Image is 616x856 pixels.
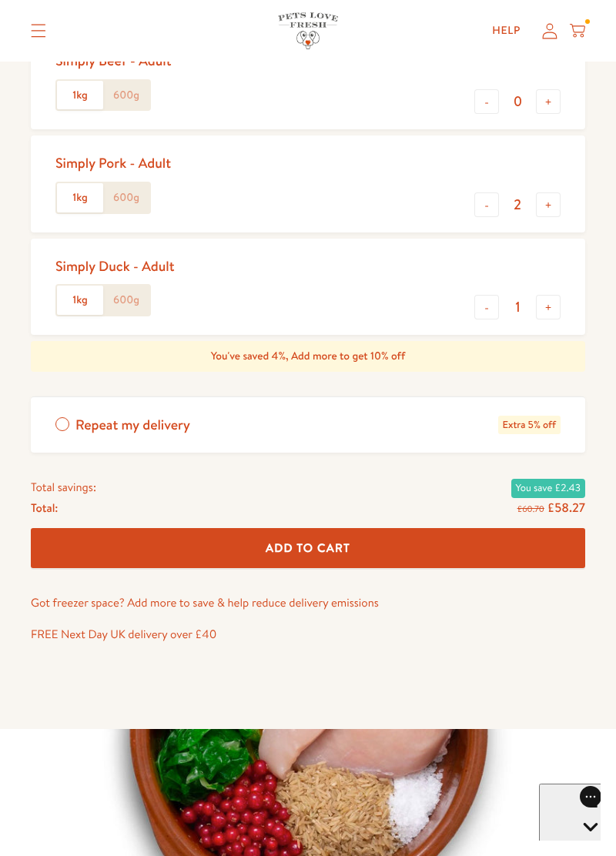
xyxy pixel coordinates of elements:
[55,257,175,275] div: Simply Duck - Adult
[498,416,561,435] span: Extra 5% off
[31,624,585,644] p: FREE Next Day UK delivery over £40
[480,15,533,46] a: Help
[539,784,601,841] iframe: Gorgias live chat messenger
[55,154,171,172] div: Simply Pork - Adult
[57,81,103,110] label: 1kg
[547,500,585,517] span: £58.27
[511,479,585,497] span: You save £2.43
[103,81,149,110] label: 600g
[31,498,58,518] span: Total:
[474,295,499,319] button: -
[536,295,561,319] button: +
[55,52,172,69] div: Simply Beef - Adult
[278,12,338,48] img: Pets Love Fresh
[103,183,149,212] label: 600g
[75,416,190,435] span: Repeat my delivery
[31,528,585,569] button: Add To Cart
[31,341,585,372] div: You've saved 4%, Add more to get 10% off
[103,286,149,315] label: 600g
[31,477,96,497] span: Total savings:
[536,192,561,217] button: +
[474,89,499,114] button: -
[57,183,103,212] label: 1kg
[474,192,499,217] button: -
[517,503,544,515] s: £60.70
[57,286,103,315] label: 1kg
[18,12,59,50] summary: Translation missing: en.sections.header.menu
[536,89,561,114] button: +
[266,540,350,556] span: Add To Cart
[31,593,585,613] p: Got freezer space? Add more to save & help reduce delivery emissions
